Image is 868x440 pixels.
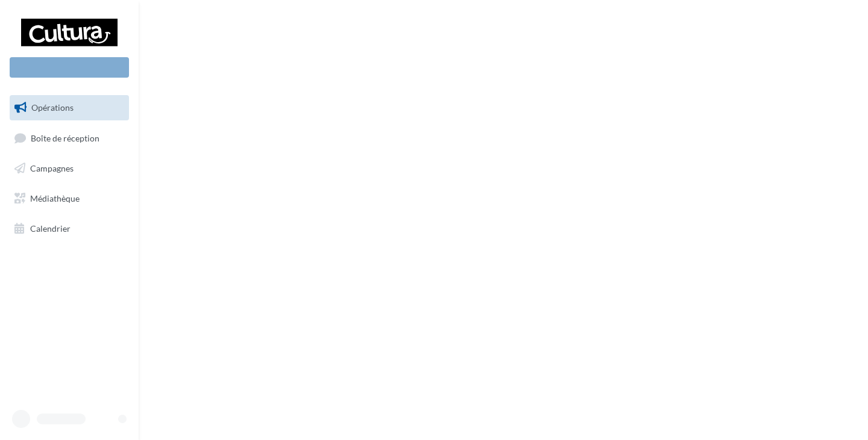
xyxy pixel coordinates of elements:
[31,102,74,113] span: Opérations
[10,57,129,78] div: Nouvelle campagne
[7,186,131,211] a: Médiathèque
[7,125,131,151] a: Boîte de réception
[30,193,80,203] span: Médiathèque
[7,216,131,241] a: Calendrier
[7,156,131,181] a: Campagnes
[7,95,131,120] a: Opérations
[30,223,71,233] span: Calendrier
[30,163,74,173] span: Campagnes
[31,132,99,143] span: Boîte de réception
